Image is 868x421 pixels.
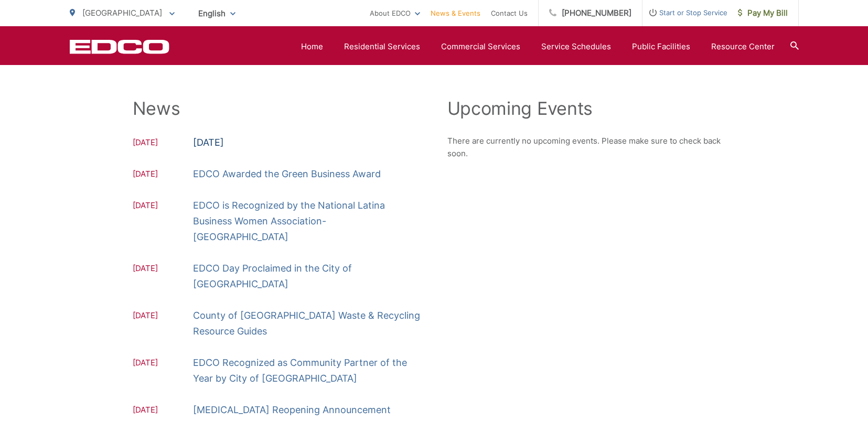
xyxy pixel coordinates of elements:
a: Service Schedules [541,40,611,53]
a: County of [GEOGRAPHIC_DATA] Waste & Recycling Resource Guides [193,308,421,339]
span: [DATE] [133,136,193,150]
span: Pay My Bill [738,7,788,19]
a: Commercial Services [441,40,520,53]
span: English [190,4,243,23]
span: [DATE] [133,199,193,245]
span: [DATE] [133,404,193,418]
span: [DATE] [133,357,193,386]
p: There are currently no upcoming events. Please make sure to check back soon. [447,135,736,160]
a: Public Facilities [632,40,690,53]
h2: Upcoming Events [447,98,736,119]
a: Residential Services [344,40,420,53]
span: [DATE] [133,262,193,292]
a: EDCO Day Proclaimed in the City of [GEOGRAPHIC_DATA] [193,261,421,292]
a: About EDCO [370,7,420,19]
a: EDCO is Recognized by the National Latina Business Women Association-[GEOGRAPHIC_DATA] [193,198,421,245]
a: [DATE] [193,135,224,150]
a: News & Events [431,7,480,19]
a: [MEDICAL_DATA] Reopening Announcement [193,402,391,418]
h2: News [133,98,421,119]
span: [GEOGRAPHIC_DATA] [82,8,162,18]
a: Resource Center [711,40,775,53]
a: Home [301,40,323,53]
span: [DATE] [133,168,193,182]
span: [DATE] [133,309,193,339]
a: EDCO Recognized as Community Partner of the Year by City of [GEOGRAPHIC_DATA] [193,355,421,386]
a: Contact Us [491,7,528,19]
a: EDCD logo. Return to the homepage. [70,39,169,54]
a: EDCO Awarded the Green Business Award [193,166,381,182]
